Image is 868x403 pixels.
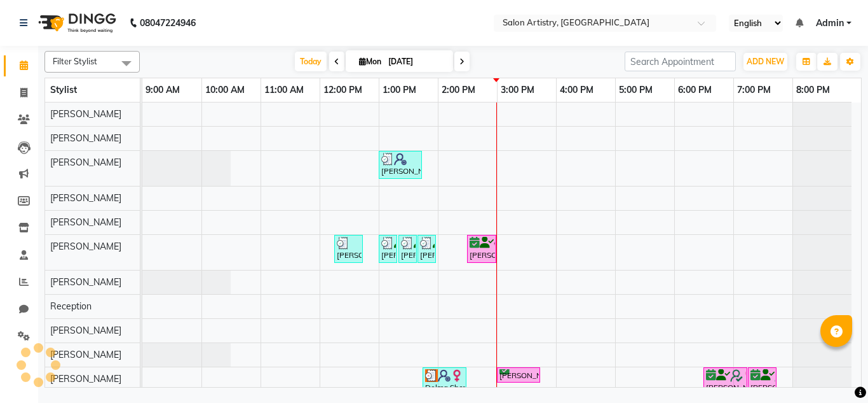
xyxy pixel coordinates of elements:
[468,237,495,261] div: [PERSON_NAME][GEOGRAPHIC_DATA], 02:30 PM-03:00 PM, Wash - Wash & Blow Dry (Upto Shoulder)
[380,237,396,261] div: [PERSON_NAME], TK08, 01:00 PM-01:10 PM, Threading - Eyebrows
[50,132,121,144] span: [PERSON_NAME]
[320,81,365,99] a: 12:00 PM
[734,81,774,99] a: 7:00 PM
[498,369,539,381] div: [PERSON_NAME], TK03, 03:00 PM-03:45 PM, Regular Pedicure
[50,157,121,168] span: [PERSON_NAME]
[625,52,736,71] input: Search Appointment
[356,57,384,66] span: Mon
[557,81,597,99] a: 4:00 PM
[400,237,416,261] div: [PERSON_NAME], TK08, 01:20 PM-01:30 PM, Threading - Eyebrows
[295,52,327,71] span: Today
[53,56,97,66] span: Filter Stylist
[32,5,119,41] img: logo
[498,81,538,99] a: 3:00 PM
[140,5,196,41] b: 08047224946
[675,81,715,99] a: 6:00 PM
[438,81,478,99] a: 2:00 PM
[50,192,121,204] span: [PERSON_NAME]
[747,57,784,66] span: ADD NEW
[50,300,92,312] span: Reception
[50,349,121,360] span: [PERSON_NAME]
[50,276,121,288] span: [PERSON_NAME]
[816,17,844,30] span: Admin
[380,153,421,177] div: [PERSON_NAME], TK06, 01:00 PM-01:45 PM, Spa - Just For You _Upto Mid Back
[336,237,362,261] div: [PERSON_NAME], TK04, 12:15 PM-12:45 PM, Wash & Plain Dry (With Conditioning)-Upto Mid Back
[616,81,656,99] a: 5:00 PM
[142,81,183,99] a: 9:00 AM
[424,369,465,393] div: Dolma Sherpa, TK07, 01:45 PM-02:30 PM, Aroma Pedicure
[50,84,77,95] span: Stylist
[50,216,121,228] span: [PERSON_NAME]
[749,369,775,393] div: [PERSON_NAME], TK02, 07:15 PM-07:45 PM, Pedi Smooth
[705,369,746,393] div: [PERSON_NAME], TK02, 06:30 PM-07:15 PM, Regular Pedicure
[743,53,787,71] button: ADD NEW
[379,81,419,99] a: 1:00 PM
[793,81,833,99] a: 8:00 PM
[419,237,435,261] div: [PERSON_NAME], TK08, 01:40 PM-01:50 PM, Threading - Eyebrows
[261,81,307,99] a: 11:00 AM
[202,81,248,99] a: 10:00 AM
[50,241,121,252] span: [PERSON_NAME]
[50,108,121,120] span: [PERSON_NAME]
[384,52,448,71] input: 2025-09-01
[50,373,121,385] span: [PERSON_NAME]
[50,325,121,336] span: [PERSON_NAME]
